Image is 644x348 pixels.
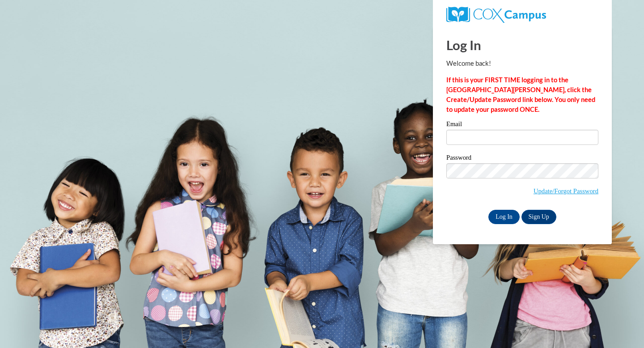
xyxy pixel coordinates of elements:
[446,76,595,113] strong: If this is your FIRST TIME logging in to the [GEOGRAPHIC_DATA][PERSON_NAME], click the Create/Upd...
[446,7,546,23] img: COX Campus
[534,187,598,195] a: Update/Forgot Password
[446,154,598,163] label: Password
[446,121,598,130] label: Email
[446,36,598,54] h1: Log In
[521,210,556,224] a: Sign Up
[446,59,598,68] p: Welcome back!
[488,210,520,224] input: Log In
[446,10,546,18] a: COX Campus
